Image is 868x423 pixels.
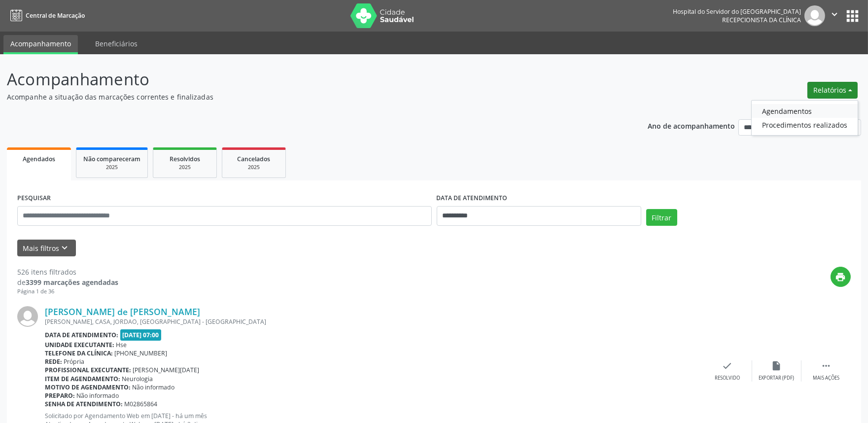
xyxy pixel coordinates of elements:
[831,267,851,287] button: print
[17,191,51,206] label: PESQUISAR
[722,360,733,371] i: check
[170,155,200,163] span: Resolvidos
[120,329,162,341] span: [DATE] 07:00
[835,272,846,282] i: print
[7,7,85,24] a: Central de Marcação
[807,82,858,99] button: Relatórios
[88,35,144,52] a: Beneficiários
[133,366,200,374] span: [PERSON_NAME][DATE]
[83,164,140,171] div: 2025
[26,278,118,287] strong: 3399 marcações agendadas
[77,391,119,400] span: Não informado
[771,360,782,371] i: insert_drive_file
[804,5,825,26] img: img
[7,67,605,92] p: Acompanhamento
[752,118,858,132] a: Procedimentos realizados
[115,349,168,357] span: [PHONE_NUMBER]
[17,287,118,296] div: Página 1 de 36
[45,391,75,400] b: Preparo:
[715,375,740,382] div: Resolvido
[17,267,118,277] div: 526 itens filtrados
[83,155,140,163] span: Não compareceram
[825,5,844,26] button: 
[17,306,38,327] img: img
[23,155,55,163] span: Agendados
[238,155,271,163] span: Cancelados
[45,375,120,383] b: Item de agendamento:
[45,317,703,326] div: [PERSON_NAME], CASA, JORDAO, [GEOGRAPHIC_DATA] - [GEOGRAPHIC_DATA]
[759,375,795,382] div: Exportar (PDF)
[751,100,858,136] ul: Relatórios
[3,35,78,54] a: Acompanhamento
[229,164,278,171] div: 2025
[160,164,209,171] div: 2025
[844,7,861,25] button: apps
[752,104,858,118] a: Agendamentos
[45,349,113,357] b: Telefone da clínica:
[125,400,158,408] span: M02865864
[45,383,131,391] b: Motivo de agendamento:
[60,243,70,253] i: keyboard_arrow_down
[45,357,62,366] b: Rede:
[17,240,76,257] button: Mais filtroskeyboard_arrow_down
[7,92,605,102] p: Acompanhe a situação das marcações correntes e finalizadas
[45,306,200,317] a: [PERSON_NAME] de [PERSON_NAME]
[648,119,735,132] p: Ano de acompanhamento
[722,16,801,24] span: Recepcionista da clínica
[64,357,85,366] span: Própria
[437,191,508,206] label: DATA DE ATENDIMENTO
[813,375,839,382] div: Mais ações
[45,341,114,349] b: Unidade executante:
[45,400,123,408] b: Senha de atendimento:
[646,209,677,226] button: Filtrar
[45,331,118,339] b: Data de atendimento:
[829,9,840,20] i: 
[122,375,153,383] span: Neurologia
[133,383,175,391] span: Não informado
[45,366,131,374] b: Profissional executante:
[26,11,85,20] span: Central de Marcação
[821,360,832,371] i: 
[673,7,801,16] div: Hospital do Servidor do [GEOGRAPHIC_DATA]
[17,277,118,287] div: de
[116,341,127,349] span: Hse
